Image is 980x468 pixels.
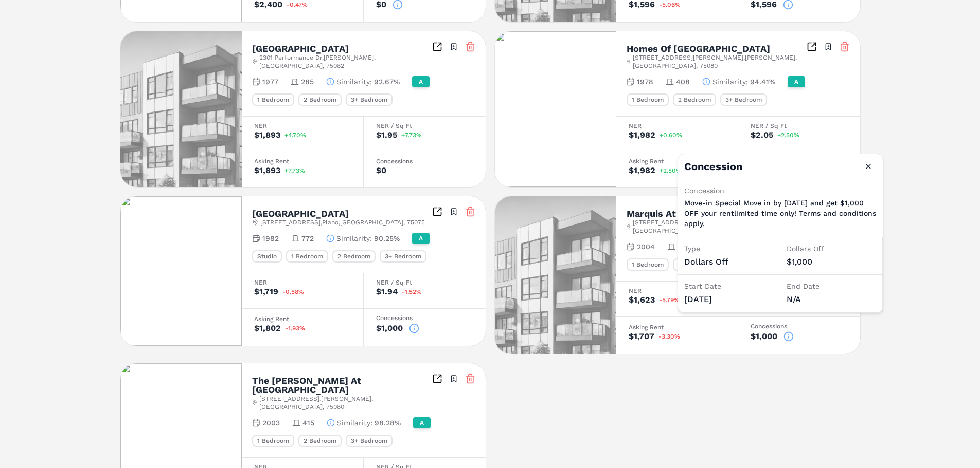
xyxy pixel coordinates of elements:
div: NER / Sq Ft [376,123,473,129]
div: 1 Bedroom [627,258,669,271]
div: End Date [787,281,876,291]
div: Studio [252,250,282,263]
h2: [GEOGRAPHIC_DATA] [252,44,349,53]
div: 2 Bedroom [332,250,376,263]
div: $0 [376,166,386,175]
div: $1,000 [787,256,876,268]
span: [STREET_ADDRESS][PERSON_NAME] , [PERSON_NAME] , [GEOGRAPHIC_DATA] , 75080 [633,218,807,235]
div: 1 Bedroom [627,93,669,106]
div: 1 Bedroom [286,250,328,263]
div: NER [629,288,725,294]
div: $1,982 [629,131,655,139]
div: NER / Sq Ft [376,279,473,286]
span: Similarity : [336,77,372,87]
div: Concessions [376,158,473,164]
div: dollars off [684,256,774,268]
span: +7.73% [401,132,422,138]
span: -1.52% [402,289,422,295]
span: 1982 [262,233,279,244]
span: 408 [676,77,690,87]
div: $1,596 [751,1,777,9]
span: -5.06% [659,2,681,8]
div: $1,000 [751,332,777,341]
div: Asking Rent [629,324,725,330]
div: Concessions [376,315,473,321]
span: -0.47% [287,2,308,8]
span: [STREET_ADDRESS] , Plano , [GEOGRAPHIC_DATA] , 75075 [260,218,425,227]
div: $1,707 [629,332,654,341]
div: $1.95 [376,131,397,139]
span: Similarity : [336,233,372,244]
div: A [413,417,431,428]
span: [STREET_ADDRESS][PERSON_NAME] , [PERSON_NAME] , [GEOGRAPHIC_DATA] , 75080 [633,53,807,70]
div: Type [684,244,774,254]
span: [STREET_ADDRESS] , [PERSON_NAME] , [GEOGRAPHIC_DATA] , 75080 [259,395,432,411]
div: A [412,233,430,244]
div: $2,400 [254,1,282,9]
span: +2.50% [660,167,682,174]
span: 415 [302,418,314,428]
div: NER [254,123,351,129]
div: Dollars Off [787,244,876,254]
div: 2 Bedroom [673,93,716,106]
div: NER [629,123,725,129]
div: NER [254,279,351,286]
span: 2004 [637,241,655,252]
div: 3+ Bedroom [380,250,426,263]
div: 2 Bedroom [673,258,716,271]
div: $1,719 [254,288,278,296]
div: $2.05 [751,131,773,139]
a: Inspect Comparables [432,207,442,217]
div: $1,000 [376,324,403,332]
div: 3+ Bedroom [346,93,393,106]
h2: Homes Of [GEOGRAPHIC_DATA] [627,44,770,53]
div: 3+ Bedroom [720,93,767,106]
span: +4.70% [284,132,306,138]
div: N/A [787,293,876,306]
div: Concessions [751,323,848,329]
h2: The [PERSON_NAME] At [GEOGRAPHIC_DATA] [252,376,432,395]
div: NER / Sq Ft [751,123,848,129]
span: 1977 [262,77,278,87]
div: A [788,76,805,87]
span: +0.60% [660,132,682,138]
span: +7.73% [284,167,305,174]
span: 2003 [262,418,280,428]
span: -0.58% [282,289,304,295]
span: 98.28% [375,418,401,428]
span: 772 [301,233,314,244]
span: +2.50% [777,132,799,138]
div: $1,982 [629,166,655,175]
div: 1 Bedroom [252,93,294,106]
div: $1,596 [629,1,655,9]
span: Similarity : [712,77,748,87]
span: Similarity : [337,418,372,428]
div: Asking Rent [254,316,351,322]
span: 94.41% [750,77,775,87]
a: Inspect Comparables [432,42,442,52]
div: $1,893 [254,131,280,139]
div: Start Date [684,281,774,291]
div: $1,623 [629,296,655,304]
a: Inspect Comparables [807,42,817,52]
div: $1,802 [254,324,281,332]
span: -3.30% [658,333,680,340]
h2: Marquis At [GEOGRAPHIC_DATA] [627,209,775,218]
a: Inspect Comparables [432,373,442,384]
div: Concession [684,185,877,196]
div: A [412,76,430,87]
div: 1 Bedroom [252,435,294,447]
div: [DATE] [684,293,774,306]
div: 2 Bedroom [298,93,342,106]
h4: Concession [678,154,883,181]
p: Move-in Special Move in by [DATE] and get $1,000 OFF your rentlimited time only! Terms and condit... [684,198,877,229]
span: 2301 Performance Dr , [PERSON_NAME] , [GEOGRAPHIC_DATA] , 75082 [259,53,432,70]
span: 1978 [637,77,653,87]
div: $1.94 [376,288,398,296]
span: 90.25% [374,233,400,244]
span: 285 [301,77,314,87]
div: 3+ Bedroom [346,435,393,447]
span: -5.79% [659,297,680,303]
h2: [GEOGRAPHIC_DATA] [252,209,349,218]
span: 92.67% [374,77,400,87]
